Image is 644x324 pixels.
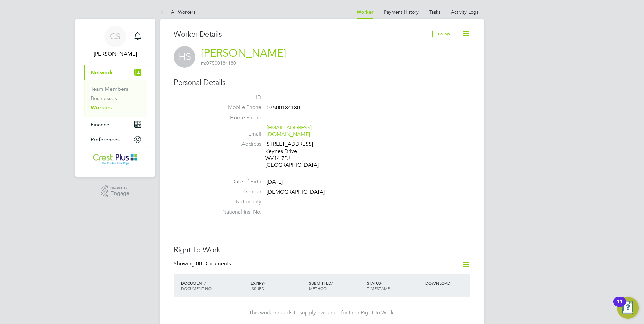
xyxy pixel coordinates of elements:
[357,9,373,15] a: Worker
[84,80,147,117] div: Network
[267,104,300,111] span: 07500184180
[110,185,129,191] span: Powered by
[101,185,130,198] a: Powered byEngage
[267,189,325,195] span: [DEMOGRAPHIC_DATA]
[429,9,440,15] a: Tasks
[309,286,327,291] span: METHOD
[174,30,432,39] h3: Worker Details
[381,280,382,286] span: /
[91,136,120,143] span: Preferences
[84,50,147,58] span: Charlotte Shearer
[249,277,307,294] div: EXPIRY
[174,46,195,68] span: HS
[424,277,470,289] div: DOWNLOAD
[214,198,261,205] label: Nationality
[451,9,478,15] a: Activity Logs
[214,94,261,101] label: ID
[384,9,419,15] a: Payment History
[214,188,261,195] label: Gender
[84,132,147,147] button: Preferences
[267,179,283,185] span: [DATE]
[214,208,261,216] label: National Ins. No.
[214,141,261,148] label: Address
[196,260,231,267] span: 00 Documents
[179,277,249,294] div: DOCUMENT
[84,154,147,165] a: Go to home page
[214,114,261,121] label: Home Phone
[174,260,232,267] div: Showing
[201,60,206,66] span: m:
[174,245,470,255] h3: Right To Work
[204,280,206,286] span: /
[75,19,155,177] nav: Main navigation
[307,277,365,294] div: SUBMITTED
[331,280,333,286] span: /
[181,309,463,316] div: This worker needs to supply evidence for their Right To Work.
[201,46,286,60] a: [PERSON_NAME]
[110,32,120,41] span: CS
[91,104,112,111] a: Workers
[84,65,147,80] button: Network
[84,26,147,58] a: CS[PERSON_NAME]
[214,104,261,111] label: Mobile Phone
[617,302,623,311] div: 11
[214,131,261,138] label: Email
[617,297,639,319] button: Open Resource Center, 11 new notifications
[265,141,329,169] div: [STREET_ADDRESS] Keynes Drive WV14 7PJ [GEOGRAPHIC_DATA]
[267,124,312,138] a: [EMAIL_ADDRESS][DOMAIN_NAME]
[160,9,195,15] a: All Workers
[367,286,390,291] span: TIMESTAMP
[214,178,261,185] label: Date of Birth
[91,121,109,128] span: Finance
[181,286,213,291] span: DOCUMENT NO.
[93,154,138,165] img: crestplusoperations-logo-retina.png
[432,30,455,38] button: Follow
[174,78,470,88] h3: Personal Details
[91,69,113,76] span: Network
[91,86,128,92] a: Team Members
[91,95,117,101] a: Businesses
[365,277,424,294] div: STATUS
[264,280,265,286] span: /
[251,286,264,291] span: ISSUED
[110,191,129,196] span: Engage
[84,117,147,132] button: Finance
[201,60,236,66] span: 07500184180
